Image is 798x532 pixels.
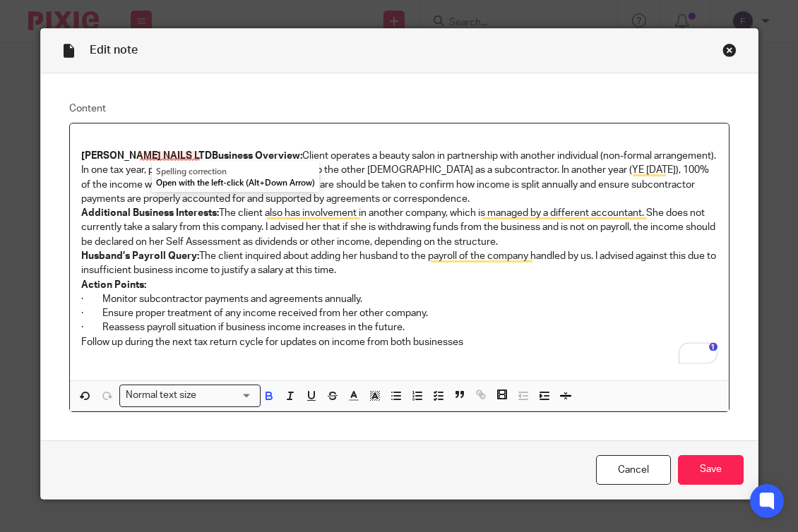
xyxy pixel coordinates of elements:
p: Client operates a beauty salon in partnership with another individual (non-formal arrangement). I... [81,135,717,206]
p: Follow up during the next tax return cycle for updates on income from both businesses [81,335,717,349]
span: Normal text size [123,388,200,403]
label: Content [69,102,729,116]
p: · Ensure proper treatment of any income received from her other company. [81,306,717,320]
input: Save [678,455,744,485]
strong: Action Points: [81,280,146,290]
div: Search for option [119,385,261,406]
strong: Additional Business Interests: [81,208,219,218]
input: Search for option [201,388,251,403]
div: Close this dialog window [722,43,737,57]
p: · Monitor subcontractor payments and agreements annually. [81,292,717,306]
strong: [PERSON_NAME] NAILS LTDBusiness Overview: [81,151,302,161]
a: Cancel [596,455,671,485]
span: Edit note [90,44,138,56]
strong: Husband’s Payroll Query: [81,251,199,261]
div: To enrich screen reader interactions, please activate Accessibility in Grammarly extension settings [70,123,729,380]
p: The client inquired about adding her husband to the payroll of the company handled by us. I advis... [81,249,717,278]
p: · Reassess payroll situation if business income increases in the future. [81,320,717,334]
p: The client also has involvement in another company, which is managed by a different accountant. S... [81,206,717,249]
